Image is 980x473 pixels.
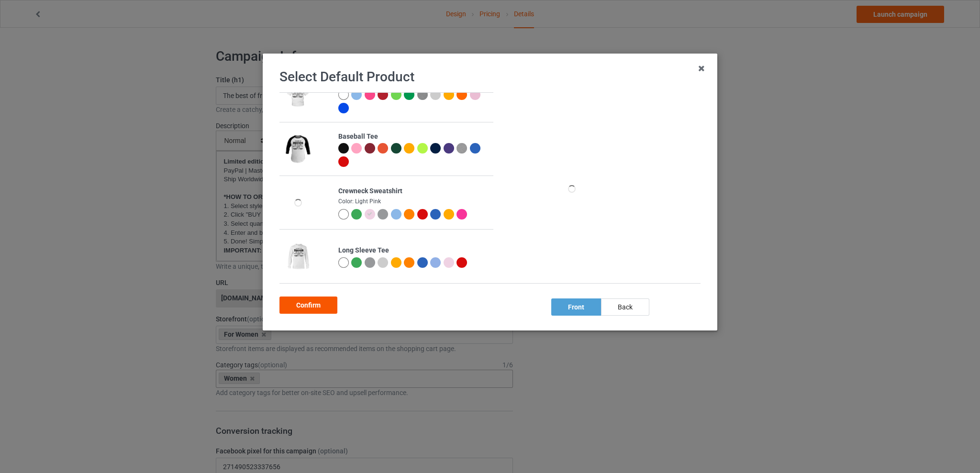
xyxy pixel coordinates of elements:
[279,297,337,314] div: Confirm
[338,132,488,142] div: Baseball Tee
[338,187,488,196] div: Crewneck Sweatshirt
[338,246,488,255] div: Long Sleeve Tee
[279,68,701,86] h1: Select Default Product
[457,143,467,154] img: heather_texture.png
[551,298,601,316] div: front
[417,89,428,100] img: heather_texture.png
[601,298,649,316] div: back
[338,198,488,206] div: Color: Light Pink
